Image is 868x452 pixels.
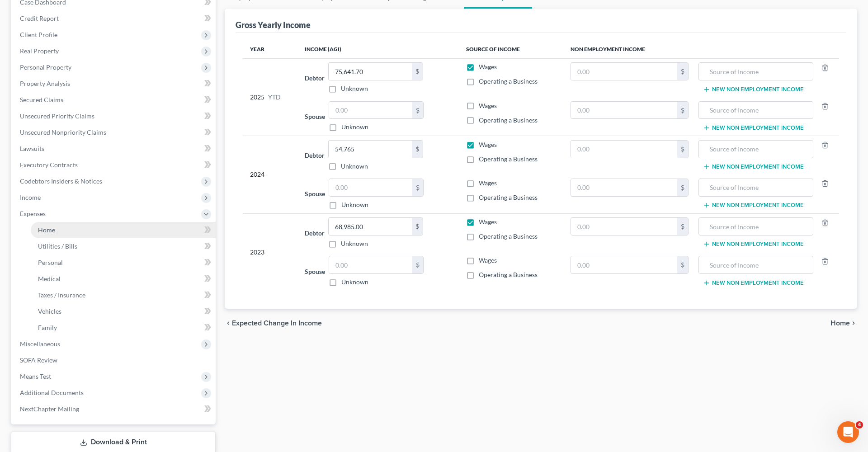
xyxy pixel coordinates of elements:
[412,218,423,235] div: $
[703,102,808,119] input: Source of Income
[250,217,290,287] div: 2023
[20,14,59,22] span: Credit Report
[329,179,412,196] input: 0.00
[341,278,368,287] label: Unknown
[703,124,804,132] button: New Non Employment Income
[571,63,677,80] input: 0.00
[479,256,497,264] span: Wages
[479,232,538,240] span: Operating a Business
[31,271,216,287] a: Medical
[329,102,412,119] input: 0.00
[13,401,216,417] a: NextChapter Mailing
[412,102,423,119] div: $
[20,31,57,38] span: Client Profile
[703,179,808,196] input: Source of Income
[677,256,688,273] div: $
[571,102,677,119] input: 0.00
[703,240,804,248] button: New Non Employment Income
[38,291,85,299] span: Taxes / Insurance
[236,19,311,30] div: Gross Yearly Income
[479,193,538,201] span: Operating a Business
[571,218,677,235] input: 0.00
[20,340,60,348] span: Miscellaneous
[20,145,44,152] span: Lawsuits
[13,124,216,141] a: Unsecured Nonpriority Claims
[31,303,216,320] a: Vehicles
[38,275,61,282] span: Medical
[31,238,216,254] a: Utilities / Bills
[31,254,216,271] a: Personal
[703,86,804,93] button: New Non Employment Income
[243,40,297,58] th: Year
[38,259,63,266] span: Personal
[20,177,102,185] span: Codebtors Insiders & Notices
[305,73,325,83] label: Debtor
[341,122,368,132] label: Unknown
[20,405,79,413] span: NextChapter Mailing
[479,141,497,148] span: Wages
[459,40,563,58] th: Source of Income
[329,141,412,158] input: 0.00
[31,320,216,336] a: Family
[341,162,368,171] label: Unknown
[677,63,688,80] div: $
[232,320,322,327] span: Expected Change in Income
[250,140,290,209] div: 2024
[20,356,57,364] span: SOFA Review
[479,271,538,278] span: Operating a Business
[830,320,850,327] span: Home
[837,421,859,443] iframe: Intercom live chat
[20,210,46,217] span: Expenses
[225,320,322,327] button: chevron_left Expected Change in Income
[341,84,368,93] label: Unknown
[703,218,808,235] input: Source of Income
[20,80,70,87] span: Property Analysis
[13,92,216,108] a: Secured Claims
[38,226,55,234] span: Home
[856,421,863,428] span: 4
[13,141,216,157] a: Lawsuits
[225,320,232,327] i: chevron_left
[479,63,497,71] span: Wages
[31,287,216,303] a: Taxes / Insurance
[250,62,290,132] div: 2025
[38,307,61,315] span: Vehicles
[479,218,497,226] span: Wages
[268,93,281,102] span: YTD
[341,200,368,209] label: Unknown
[703,202,804,209] button: New Non Employment Income
[38,324,57,331] span: Family
[297,40,459,58] th: Income (AGI)
[571,141,677,158] input: 0.00
[479,116,538,124] span: Operating a Business
[13,108,216,124] a: Unsecured Priority Claims
[571,179,677,196] input: 0.00
[31,222,216,238] a: Home
[13,10,216,27] a: Credit Report
[677,102,688,119] div: $
[13,157,216,173] a: Executory Contracts
[479,179,497,187] span: Wages
[563,40,839,58] th: Non Employment Income
[20,372,51,380] span: Means Test
[703,279,804,287] button: New Non Employment Income
[412,256,423,273] div: $
[20,161,78,169] span: Executory Contracts
[329,63,412,80] input: 0.00
[412,141,423,158] div: $
[703,256,808,273] input: Source of Income
[20,389,84,396] span: Additional Documents
[38,242,77,250] span: Utilities / Bills
[850,320,857,327] i: chevron_right
[703,63,808,80] input: Source of Income
[305,189,325,198] label: Spouse
[305,112,325,121] label: Spouse
[703,141,808,158] input: Source of Income
[13,352,216,368] a: SOFA Review
[703,163,804,170] button: New Non Employment Income
[305,228,325,238] label: Debtor
[677,218,688,235] div: $
[329,256,412,273] input: 0.00
[20,193,41,201] span: Income
[305,267,325,276] label: Spouse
